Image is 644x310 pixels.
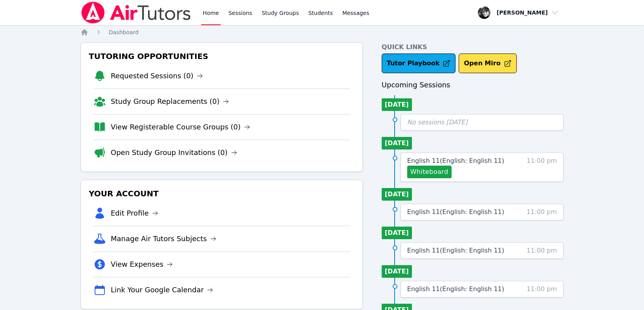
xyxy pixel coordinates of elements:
a: Open Study Group Invitations (0) [111,147,237,158]
span: Messages [342,9,370,17]
span: English 11 ( English: English 11 ) [407,208,504,216]
img: Air Tutors [80,2,192,24]
h3: Tutoring Opportunities [87,49,356,63]
a: English 11(English: English 11) [407,207,504,217]
a: View Expenses [111,259,173,270]
h3: Upcoming Sessions [382,79,563,90]
button: Open Miro [459,54,516,73]
span: English 11 ( English: English 11 ) [407,285,504,293]
a: English 11(English: English 11) [407,246,504,255]
a: Edit Profile [111,208,158,219]
li: [DATE] [382,98,412,111]
a: View Registerable Course Groups (0) [111,122,250,133]
span: 11:00 pm [527,246,557,255]
h3: Your Account [87,186,356,201]
a: Tutor Playbook [382,54,456,73]
button: Whiteboard [407,166,452,178]
span: English 11 ( English: English 11 ) [407,247,504,254]
span: 11:00 pm [527,284,557,294]
a: English 11(English: English 11) [407,156,504,166]
span: English 11 ( English: English 11 ) [407,157,504,164]
span: No sessions [DATE] [407,118,468,126]
a: English 11(English: English 11) [407,284,504,294]
a: Study Group Replacements (0) [111,96,229,107]
h4: Quick Links [382,42,563,52]
li: [DATE] [382,137,412,149]
nav: Breadcrumb [80,28,563,36]
li: [DATE] [382,227,412,239]
a: Requested Sessions (0) [111,70,203,81]
span: 11:00 pm [527,207,557,217]
a: Dashboard [109,28,139,36]
a: Manage Air Tutors Subjects [111,233,216,244]
span: Dashboard [109,29,139,35]
a: Link Your Google Calendar [111,284,213,295]
li: [DATE] [382,265,412,278]
span: 11:00 pm [527,156,557,178]
li: [DATE] [382,188,412,201]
